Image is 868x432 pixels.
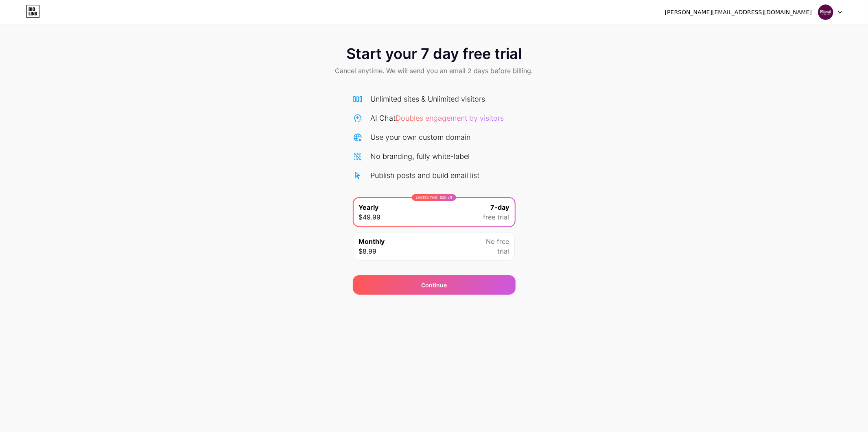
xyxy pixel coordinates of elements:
span: free trial [483,212,509,222]
span: Continue [421,281,447,289]
span: Doubles engagement by visitors [396,114,504,122]
span: Monthly [359,237,385,246]
div: Use your own custom domain [371,132,471,143]
span: 7-day [491,202,509,212]
div: No branding, fully white-label [371,151,470,162]
div: Publish posts and build email list [371,170,480,181]
div: Unlimited sites & Unlimited visitors [371,93,485,104]
div: [PERSON_NAME][EMAIL_ADDRESS][DOMAIN_NAME] [665,8,812,17]
span: No free [486,237,509,246]
span: Start your 7 day free trial [346,46,522,62]
span: Cancel anytime. We will send you an email 2 days before billing. [335,66,533,76]
span: Yearly [359,202,379,212]
div: LIMITED TIME : 50% off [412,194,456,201]
span: $8.99 [359,246,377,256]
div: AI Chat [371,113,504,124]
img: marsil [818,4,833,20]
span: trial [498,246,509,256]
span: $49.99 [359,212,381,222]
